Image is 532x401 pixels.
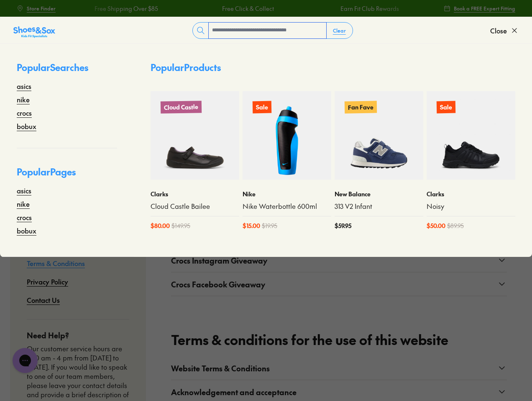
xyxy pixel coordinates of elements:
p: Sale [437,101,455,114]
a: Privacy Policy [27,272,68,291]
span: $ 15.00 [243,221,260,230]
span: Crocs Facebook Giveaway [171,279,265,290]
span: $ 50.00 [427,221,445,230]
span: Crocs Instagram Giveaway [171,255,267,266]
a: Fan Fave [335,91,423,180]
p: Clarks [427,190,515,198]
a: asics [17,81,31,91]
span: Close [490,25,507,36]
h2: Terms & conditions for the use of this website [171,313,507,356]
button: Close [490,21,519,40]
button: Crocs Instagram Giveaway [171,249,507,272]
a: Earn Fit Club Rewards [340,4,399,13]
a: Sale [427,91,515,180]
span: $ 80.00 [151,221,170,230]
p: Clarks [151,190,239,198]
a: Terms & Conditions [27,254,85,272]
a: Cloud Castle [151,91,239,180]
a: bobux [17,226,36,236]
span: Website Terms & Conditions [171,363,270,374]
a: Nike Waterbottle 600ml [243,202,331,211]
span: $ 149.95 [171,221,190,230]
a: Sale [243,91,331,180]
a: Store Finder [17,1,56,16]
p: New Balance [335,190,423,198]
a: Noisy [427,202,515,211]
p: Nike [243,190,331,198]
a: Book a FREE Expert Fitting [444,1,515,16]
p: Fan Fave [345,101,377,113]
a: Contact Us [27,291,60,309]
p: Sale [253,101,271,114]
span: $ 19.95 [262,221,277,230]
a: crocs [17,212,32,222]
a: Shoes &amp; Sox [13,24,55,37]
a: Free Shipping Over $85 [94,4,158,13]
p: Popular Products [151,61,221,74]
h4: Need Help? [27,330,129,341]
img: SNS_Logo_Responsive.svg [13,25,55,39]
a: 313 V2 Infant [335,202,423,211]
span: Book a FREE Expert Fitting [454,5,515,12]
p: Popular Pages [17,165,117,185]
span: Store Finder [27,5,56,12]
button: Website Terms & Conditions [171,356,507,380]
a: nike [17,94,30,104]
a: asics [17,185,31,195]
a: nike [17,199,30,209]
a: crocs [17,108,32,118]
button: Clear [326,23,353,38]
iframe: Gorgias live chat messenger [8,345,42,376]
a: Free Click & Collect [222,4,274,13]
button: Crocs Facebook Giveaway [171,272,507,296]
p: Cloud Castle [161,101,202,114]
span: $ 59.95 [335,221,351,230]
a: bobux [17,121,36,131]
p: Popular Searches [17,61,117,81]
a: Cloud Castle Bailee [151,202,239,211]
span: $ 89.95 [447,221,464,230]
